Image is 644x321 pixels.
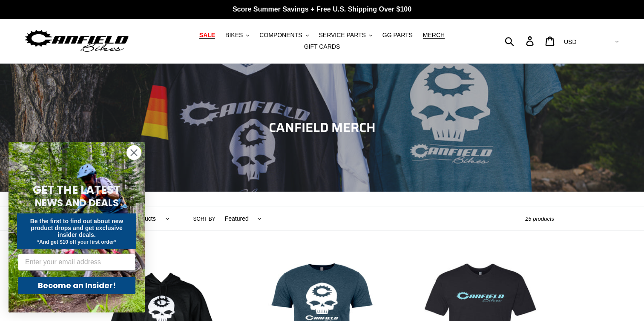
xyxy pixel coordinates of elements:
[199,32,215,39] span: SALE
[193,215,216,223] label: Sort by
[30,218,124,238] span: Be the first to find out about new product drops and get exclusive insider deals.
[37,239,116,245] span: *And get $10 off your first order*
[423,32,445,39] span: MERCH
[269,117,376,137] span: CANFIELD MERCH
[419,29,449,41] a: MERCH
[33,182,121,198] span: GET THE LATEST
[304,43,340,50] span: GIFT CARDS
[225,32,243,39] span: BIKES
[255,29,313,41] button: COMPONENTS
[259,32,302,39] span: COMPONENTS
[18,277,135,294] button: Become an Insider!
[300,41,345,53] a: GIFT CARDS
[221,29,253,41] button: BIKES
[319,32,365,39] span: SERVICE PARTS
[382,32,413,39] span: GG PARTS
[23,28,130,55] img: Canfield Bikes
[378,29,417,41] a: GG PARTS
[126,145,141,160] button: Close dialog
[195,29,219,41] a: SALE
[525,216,554,222] span: 25 products
[509,32,531,50] input: Search
[35,196,119,210] span: NEWS AND DEALS
[314,29,376,41] button: SERVICE PARTS
[18,254,135,271] input: Enter your email address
